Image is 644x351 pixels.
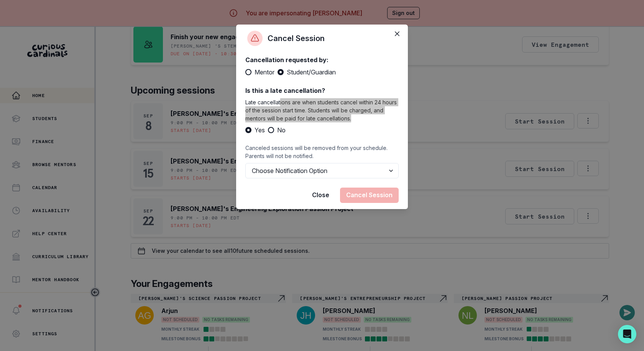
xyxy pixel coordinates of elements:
span: Student/Guardian [287,68,336,77]
p: Cancel Session [268,33,325,44]
div: Open Intercom Messenger [618,325,636,343]
button: Cancel Session [340,188,399,203]
p: Cancellation requested by: [245,55,399,64]
span: Mentor [255,68,274,77]
p: Is this a late cancellation? [245,86,399,95]
button: Close [391,28,403,40]
span: No [277,125,286,135]
p: Canceled sessions will be removed from your schedule. Parents will not be notified. [245,144,399,160]
button: Close [306,188,335,203]
span: Yes [255,125,265,135]
p: Late cancellations are when students cancel within 24 hours of the session start time. Students w... [245,98,399,122]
